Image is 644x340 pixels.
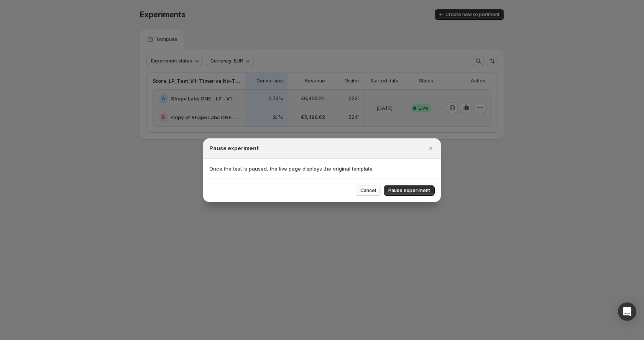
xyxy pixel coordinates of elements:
[209,165,435,172] p: Once the test is paused, the live page displays the original template.
[384,185,435,196] button: Pause experiment
[618,302,636,321] div: Open Intercom Messenger
[209,145,259,152] h2: Pause experiment
[388,187,430,194] span: Pause experiment
[356,185,381,196] button: Cancel
[360,187,376,194] span: Cancel
[426,143,436,154] button: Close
